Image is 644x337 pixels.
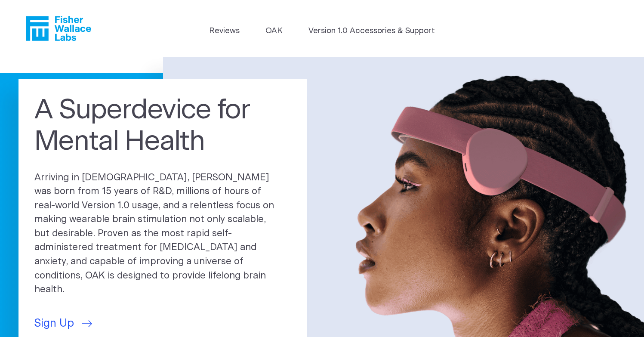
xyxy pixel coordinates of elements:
a: Sign Up [34,315,92,332]
a: OAK [265,25,283,37]
p: Arriving in [DEMOGRAPHIC_DATA], [PERSON_NAME] was born from 15 years of R&D, millions of hours of... [34,171,291,297]
span: Sign Up [34,315,74,332]
a: Version 1.0 Accessories & Support [308,25,435,37]
h1: A Superdevice for Mental Health [34,95,291,158]
a: Reviews [209,25,240,37]
a: Fisher Wallace [26,16,91,41]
